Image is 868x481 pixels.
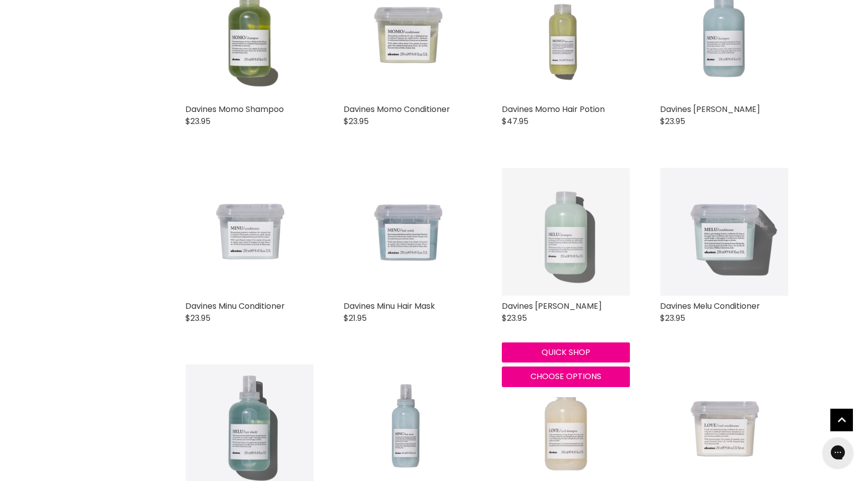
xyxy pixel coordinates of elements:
a: Davines Minu Hair Mask [344,300,435,312]
span: $23.95 [185,312,210,324]
img: Davines Melu Shampoo [502,168,630,296]
a: Davines Momo Conditioner [344,103,450,115]
a: Davines [PERSON_NAME] [502,300,602,312]
button: Quick shop [502,342,630,363]
a: Davines Melu Conditioner [660,300,760,312]
a: Davines [PERSON_NAME] [660,103,760,115]
a: Davines Minu Conditioner [185,300,285,312]
img: Davines Melu Conditioner [660,168,788,296]
span: $21.95 [344,312,367,324]
span: $23.95 [344,115,369,127]
a: Davines Momo Shampoo [185,103,284,115]
span: $23.95 [502,312,527,324]
span: $23.95 [660,312,685,324]
img: Davines Minu Hair Mask [344,168,472,296]
span: Choose options [530,371,601,382]
iframe: Gorgias live chat messenger [818,434,858,471]
span: $47.95 [502,115,528,127]
img: Davines Minu Conditioner [185,168,313,296]
button: Choose options [502,367,630,387]
span: $23.95 [185,115,210,127]
span: $23.95 [660,115,685,127]
a: Davines Momo Hair Potion [502,103,605,115]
